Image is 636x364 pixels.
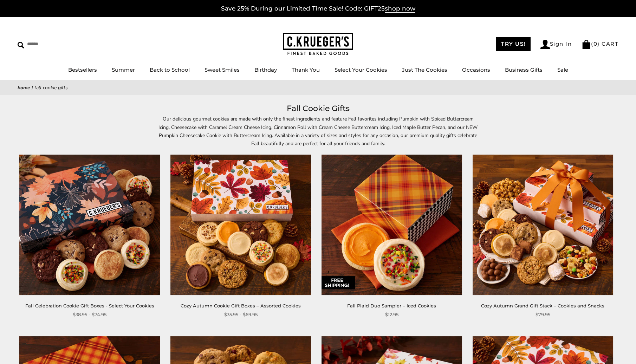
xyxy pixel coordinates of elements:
[68,66,97,73] a: Bestsellers
[505,66,543,73] a: Business Gifts
[335,66,387,73] a: Select Your Cookies
[32,84,33,91] span: |
[473,155,613,295] img: Cozy Autumn Grand Gift Stack – Cookies and Snacks
[496,37,531,51] a: TRY US!
[292,66,320,73] a: Thank You
[73,311,106,318] span: $38.95 - $74.95
[582,40,591,49] img: Bag
[402,66,447,73] a: Just The Cookies
[18,84,30,91] a: Home
[112,66,135,73] a: Summer
[34,84,68,91] span: Fall Cookie Gifts
[593,40,598,47] span: 0
[18,84,618,92] nav: breadcrumbs
[158,116,478,147] span: Our delicious gourmet cookies are made with only the finest ingredients and feature Fall favorite...
[582,40,618,47] a: (0) CART
[540,40,550,49] img: Account
[557,66,568,73] a: Sale
[385,311,398,318] span: $12.95
[19,155,160,295] img: Fall Celebration Cookie Gift Boxes - Select Your Cookies
[481,303,604,308] a: Cozy Autumn Grand Gift Stack – Cookies and Snacks
[221,5,415,13] a: Save 25% During our Limited Time Sale! Code: GIFT25shop now
[347,303,436,308] a: Fall Plaid Duo Sampler – Iced Cookies
[462,66,490,73] a: Occasions
[18,39,101,50] input: Search
[540,40,572,49] a: Sign In
[25,303,154,308] a: Fall Celebration Cookie Gift Boxes - Select Your Cookies
[18,42,24,48] img: Search
[150,66,190,73] a: Back to School
[536,311,550,318] span: $79.95
[385,5,415,13] span: shop now
[28,102,608,115] h1: Fall Cookie Gifts
[322,155,462,295] img: Fall Plaid Duo Sampler – Iced Cookies
[170,155,311,295] img: Cozy Autumn Cookie Gift Boxes – Assorted Cookies
[224,311,258,318] span: $35.95 - $69.95
[181,303,301,308] a: Cozy Autumn Cookie Gift Boxes – Assorted Cookies
[254,66,277,73] a: Birthday
[205,66,240,73] a: Sweet Smiles
[283,33,353,56] img: C.KRUEGER'S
